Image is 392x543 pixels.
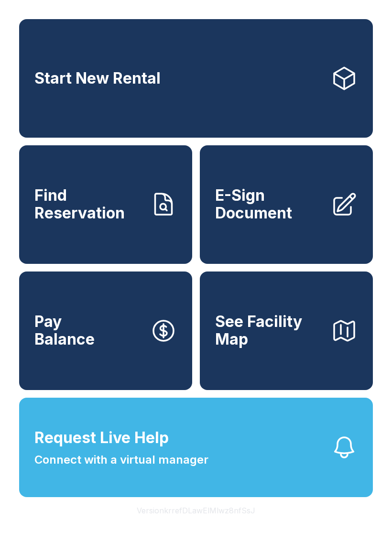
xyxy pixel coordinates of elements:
a: Start New Rental [19,19,373,138]
span: See Facility Map [215,313,323,348]
button: VersionkrrefDLawElMlwz8nfSsJ [129,497,263,524]
a: Find Reservation [19,145,192,264]
span: E-Sign Document [215,187,323,222]
span: Connect with a virtual manager [34,451,208,468]
span: Start New Rental [34,70,161,87]
span: Find Reservation [34,187,142,222]
button: PayBalance [19,271,192,390]
a: E-Sign Document [200,145,373,264]
button: Request Live HelpConnect with a virtual manager [19,398,373,497]
span: Request Live Help [34,426,169,449]
button: See Facility Map [200,271,373,390]
span: Pay Balance [34,313,95,348]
